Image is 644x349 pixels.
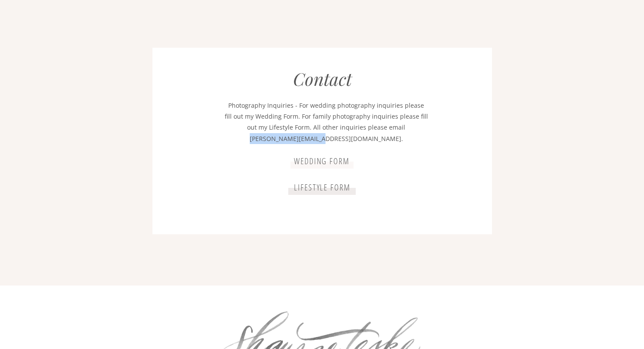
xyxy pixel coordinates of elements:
[224,100,428,145] p: Photography Inquiries - For wedding photography inquiries please fill out my Wedding Form. For fa...
[288,68,356,90] h2: Contact
[289,183,355,192] a: lifestyle form
[290,156,353,166] a: wedding form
